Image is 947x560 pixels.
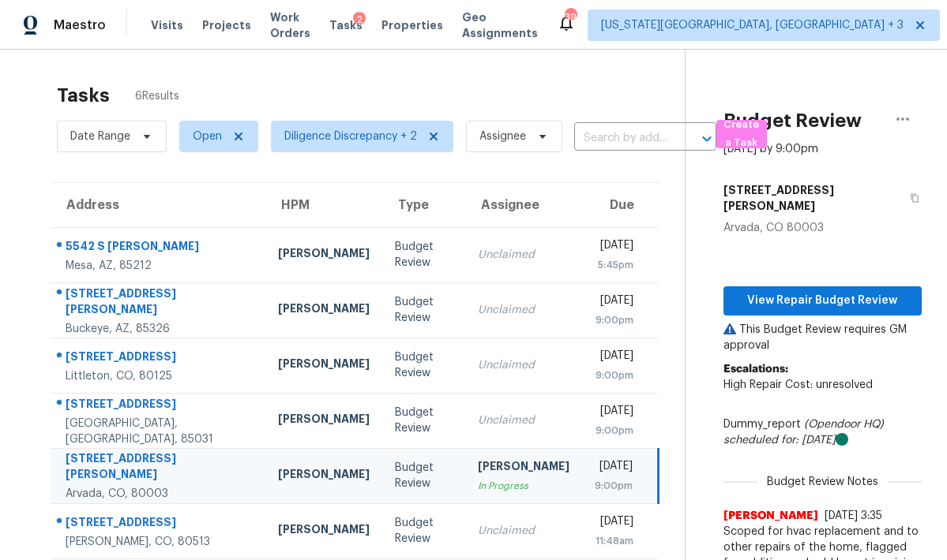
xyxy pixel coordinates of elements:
div: [PERSON_NAME] [278,521,370,541]
div: Budget Review [395,460,453,491]
div: [PERSON_NAME] [278,411,370,431]
span: Budget Review Notes [757,474,888,490]
div: [STREET_ADDRESS][PERSON_NAME] [66,286,253,321]
span: Date Range [70,129,130,144]
span: High Repair Cost: unresolved [723,379,873,390]
div: Unclaimed [478,413,569,428]
div: [PERSON_NAME] [278,245,370,265]
div: [STREET_ADDRESS] [66,514,253,534]
div: Budget Review [395,515,453,547]
div: 9:00pm [595,423,634,439]
div: Buckeye, AZ, 85326 [66,321,253,337]
div: 5542 S [PERSON_NAME] [66,238,253,258]
div: [STREET_ADDRESS][PERSON_NAME] [66,450,253,486]
th: HPM [265,183,382,227]
div: 5:45pm [595,257,634,273]
span: Tasks [329,20,363,31]
span: Diligence Discrepancy + 2 [284,129,417,144]
div: Unclaimed [478,302,569,318]
i: (Opendoor HQ) [804,419,884,430]
div: [PERSON_NAME] [278,466,370,486]
div: In Progress [478,478,569,494]
span: [DATE] 3:35 [825,510,882,521]
button: Create a Task [716,120,767,148]
span: Maestro [54,17,106,33]
div: Budget Review [395,405,453,436]
div: Unclaimed [478,523,569,539]
i: scheduled for: [DATE] [723,435,836,446]
button: View Repair Budget Review [723,286,922,315]
h2: Budget Review [723,113,862,129]
div: Budget Review [395,239,453,271]
h2: Tasks [57,88,110,103]
div: [DATE] by 9:00pm [723,141,818,157]
th: Assignee [465,183,582,227]
div: [GEOGRAPHIC_DATA], [GEOGRAPHIC_DATA], 85031 [66,416,253,447]
div: [DATE] [595,513,634,533]
div: [DATE] [595,348,634,368]
div: [PERSON_NAME] [278,301,370,320]
div: 9:00pm [595,368,634,383]
h5: [STREET_ADDRESS][PERSON_NAME] [723,182,900,214]
div: Arvada, CO, 80003 [66,486,253,502]
input: Search by address [574,126,672,151]
div: [STREET_ADDRESS] [66,396,253,416]
div: 39 [565,9,576,25]
p: This Budget Review requires GM approval [723,322,922,353]
div: Budget Review [395,349,453,381]
th: Due [582,183,659,227]
div: [PERSON_NAME], CO, 80513 [66,534,253,550]
span: Visits [151,17,183,33]
div: Arvada, CO 80003 [723,220,922,236]
div: Littleton, CO, 80125 [66,368,253,384]
div: 2 [353,12,366,28]
div: 9:00pm [595,312,634,328]
div: 9:00pm [595,478,633,494]
div: 11:48am [595,533,634,549]
div: Unclaimed [478,247,569,263]
div: [DATE] [595,458,633,478]
b: Escalations: [723,364,788,375]
span: Geo Assignments [462,9,538,41]
span: Open [193,129,222,144]
span: Work Orders [270,9,310,41]
span: [PERSON_NAME] [723,508,818,524]
div: Mesa, AZ, 85212 [66,258,253,274]
span: Properties [381,17,443,33]
div: [STREET_ADDRESS] [66,349,253,368]
th: Type [382,183,465,227]
div: [DATE] [595,237,634,257]
span: Projects [202,17,251,33]
span: Create a Task [724,116,759,152]
div: Budget Review [395,294,453,326]
div: [PERSON_NAME] [278,356,370,375]
span: 6 Results [135,88,179,104]
span: View Repair Budget Review [736,291,909,311]
button: Copy Address [900,176,922,220]
div: [DATE] [595,403,634,423]
div: [DATE] [595,293,634,312]
div: [PERSON_NAME] [478,458,569,478]
span: Assignee [479,129,526,144]
button: Open [696,128,718,150]
th: Address [51,183,265,227]
div: Dummy_report [723,416,922,448]
div: Unclaimed [478,357,569,373]
span: [US_STATE][GEOGRAPHIC_DATA], [GEOGRAPHIC_DATA] + 3 [601,17,904,33]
